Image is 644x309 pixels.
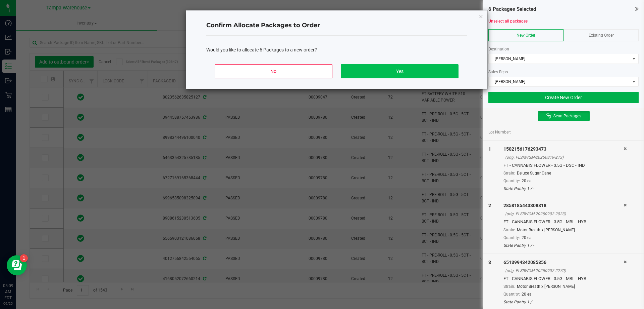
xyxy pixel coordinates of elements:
button: Yes [341,64,458,78]
h4: Confirm Allocate Packages to Order [206,21,467,30]
button: No [215,64,332,78]
iframe: Resource center [7,255,27,275]
button: Close [479,12,483,20]
div: Would you like to allocate 6 Packages to a new order? [206,46,467,53]
iframe: Resource center unread badge [20,254,28,262]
